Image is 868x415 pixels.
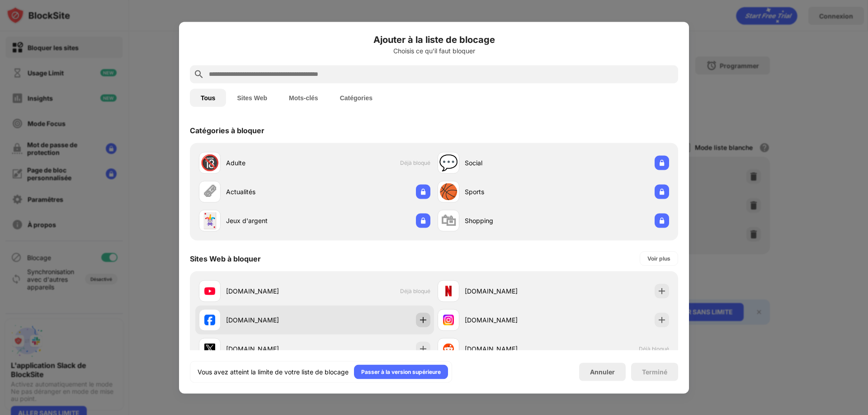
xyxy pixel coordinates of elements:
span: Déjà bloqué [400,159,430,166]
div: Sports [465,187,553,196]
div: Adulte [226,158,315,168]
div: Voir plus [647,254,670,263]
div: 💬 [439,154,458,172]
div: 🃏 [200,211,219,230]
div: Sites Web à bloquer [190,254,261,263]
img: search.svg [193,69,204,79]
div: Vous avez atteint la limite de votre liste de blocage [198,367,349,376]
button: Mots-clés [278,89,329,107]
div: 🛍 [441,211,456,230]
img: favicons [443,285,454,296]
div: [DOMAIN_NAME] [226,315,315,325]
button: Sites Web [226,89,278,107]
div: [DOMAIN_NAME] [465,315,553,325]
span: Déjà bloqué [400,288,430,294]
div: Actualités [226,187,315,196]
div: [DOMAIN_NAME] [226,344,315,354]
div: Passer à la version supérieure [361,367,441,376]
div: Catégories à bloquer [190,126,264,135]
div: Annuler [590,368,615,376]
div: [DOMAIN_NAME] [226,286,315,296]
h6: Ajouter à la liste de blocage [190,33,678,46]
div: [DOMAIN_NAME] [465,344,553,354]
div: 🗞 [202,182,217,201]
img: favicons [443,343,454,354]
div: Social [465,158,553,168]
div: [DOMAIN_NAME] [465,286,553,296]
button: Tous [190,89,226,107]
div: 🔞 [200,154,219,172]
img: favicons [443,314,454,325]
span: Déjà bloqué [639,345,669,352]
div: Terminé [642,368,667,375]
div: Choisis ce qu'il faut bloquer [190,47,678,54]
button: Catégories [329,89,383,107]
img: favicons [204,343,215,354]
div: Jeux d'argent [226,216,315,225]
div: 🏀 [439,182,458,201]
img: favicons [204,314,215,325]
img: favicons [204,285,215,296]
div: Shopping [465,216,553,225]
